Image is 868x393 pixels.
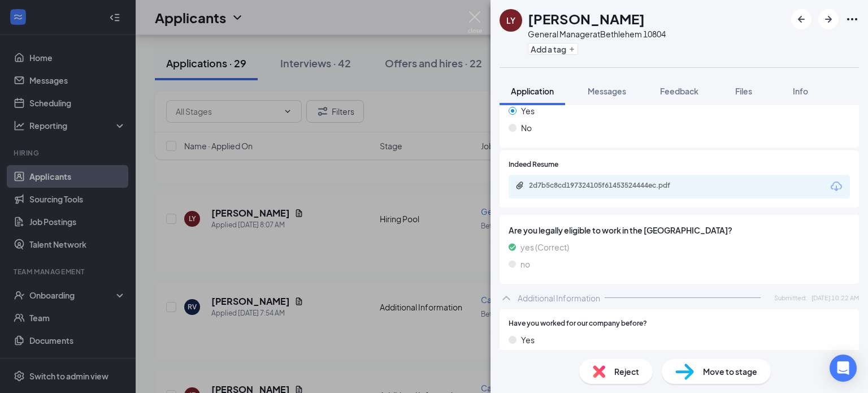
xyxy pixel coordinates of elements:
span: no [520,258,530,270]
span: Messages [588,86,626,96]
button: ArrowLeftNew [791,9,811,29]
svg: ArrowLeftNew [795,12,808,26]
div: Open Intercom Messenger [830,355,857,382]
span: Indeed Resume [509,159,558,170]
span: No [521,122,532,134]
span: Yes [521,105,535,117]
span: Have you worked for our company before? [509,318,647,329]
svg: ChevronUp [500,291,513,305]
span: [DATE] 10:22 AM [811,293,859,303]
span: Yes [521,334,535,346]
span: Reject [614,365,639,378]
svg: Plus [568,46,575,53]
svg: Paperclip [515,181,524,190]
span: Move to stage [703,365,757,378]
svg: Ellipses [845,12,859,26]
span: Files [735,86,752,96]
a: Paperclip2d7b5c8cd197324105f61453524444ec.pdf [515,181,698,192]
span: yes (Correct) [520,241,569,253]
div: LY [506,15,515,26]
svg: ArrowRight [822,12,835,26]
h1: [PERSON_NAME] [528,9,645,28]
svg: Download [830,180,843,193]
span: Application [511,86,554,96]
div: General Manager at Bethlehem 10804 [528,28,666,40]
span: Info [793,86,808,96]
div: 2d7b5c8cd197324105f61453524444ec.pdf [529,181,687,190]
span: Submitted: [774,293,807,303]
div: Additional Information [518,292,600,304]
span: Are you legally eligible to work in the [GEOGRAPHIC_DATA]? [509,224,850,236]
span: Feedback [660,86,698,96]
button: PlusAdd a tag [528,43,578,55]
button: ArrowRight [818,9,839,29]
